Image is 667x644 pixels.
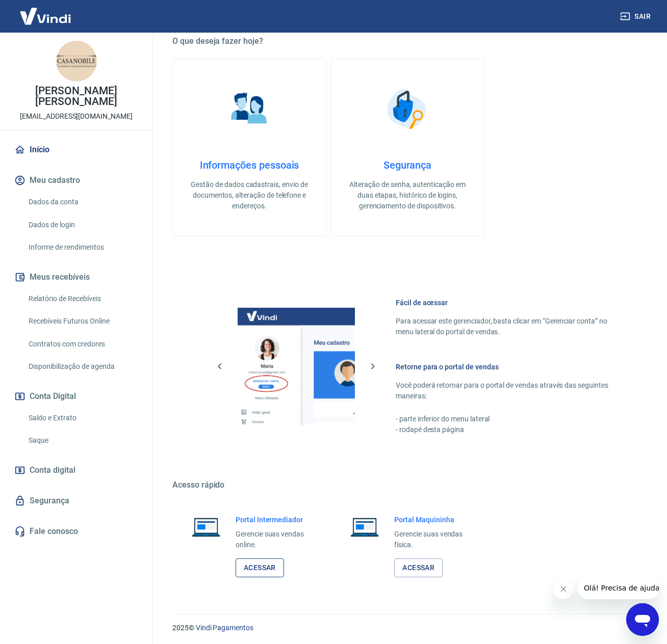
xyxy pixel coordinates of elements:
a: Conta digital [12,459,140,481]
img: Segurança [382,84,433,135]
p: [PERSON_NAME] [PERSON_NAME] [8,86,144,107]
a: Vindi Pagamentos [196,624,253,632]
a: Disponibilização de agenda [24,356,140,377]
p: [EMAIL_ADDRESS][DOMAIN_NAME] [20,111,133,122]
span: Conta digital [30,463,75,477]
a: Informações pessoaisInformações pessoaisGestão de dados cadastrais, envio de documentos, alteraçã... [172,59,326,236]
a: Dados de login [24,214,140,235]
p: Gestão de dados cadastrais, envio de documentos, alteração de telefone e endereços. [189,179,310,211]
img: Imagem da dashboard mostrando o botão de gerenciar conta na sidebar no lado esquerdo [238,308,355,425]
a: Segurança [12,490,140,512]
a: SegurançaSegurançaAlteração de senha, autenticação em duas etapas, histórico de logins, gerenciam... [330,59,484,236]
span: Olá! Precisa de ajuda? [6,7,86,15]
a: Fale conosco [12,520,140,543]
p: Você poderá retornar para o portal de vendas através das seguintes maneiras: [396,380,618,401]
img: Imagem de um notebook aberto [185,515,227,539]
img: db37cb38-2ef1-48e9-9050-3ec37be15bf7.jpeg [56,41,97,82]
p: - parte inferior do menu lateral [396,414,618,424]
img: Imagem de um notebook aberto [343,515,386,539]
h5: Acesso rápido [172,480,643,490]
button: Conta Digital [12,385,140,408]
a: Relatório de Recebíveis [24,288,140,309]
h5: O que deseja fazer hoje? [172,36,643,46]
a: Recebíveis Futuros Online [24,311,140,332]
a: Saldo e Extrato [24,408,140,428]
iframe: Mensagem da empresa [578,577,659,599]
a: Saque [24,430,140,451]
a: Informe de rendimentos [24,237,140,258]
button: Meus recebíveis [12,266,140,288]
p: Gerencie suas vendas online. [236,529,313,550]
img: Vindi [12,1,79,32]
h4: Informações pessoais [189,159,310,171]
a: Contratos com credores [24,334,140,355]
h6: Fácil de acessar [396,298,618,308]
h6: Portal Intermediador [236,515,313,525]
button: Meu cadastro [12,169,140,192]
img: Informações pessoais [224,84,275,135]
button: Sair [618,7,655,26]
iframe: Fechar mensagem [553,579,574,599]
a: Acessar [236,558,284,577]
h6: Retorne para o portal de vendas [396,362,618,372]
p: - rodapé desta página [396,424,618,435]
p: Para acessar este gerenciador, basta clicar em “Gerenciar conta” no menu lateral do portal de ven... [396,316,618,337]
iframe: Botão para abrir a janela de mensagens [626,603,659,636]
a: Dados da conta [24,192,140,212]
a: Início [12,139,140,161]
p: Gerencie suas vendas física. [394,529,471,550]
h6: Portal Maquininha [394,515,471,525]
h4: Segurança [347,159,468,171]
p: Alteração de senha, autenticação em duas etapas, histórico de logins, gerenciamento de dispositivos. [347,179,468,211]
a: Acessar [394,558,443,577]
p: 2025 © [172,623,643,633]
